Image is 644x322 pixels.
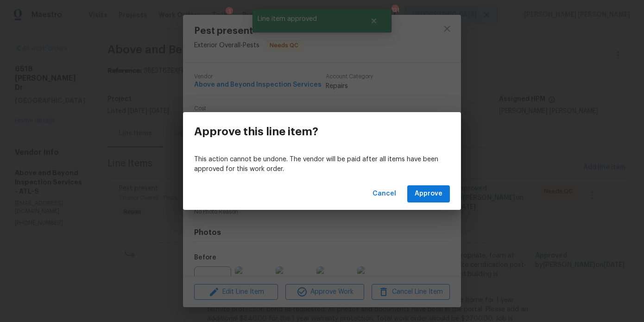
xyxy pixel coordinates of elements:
span: Cancel [373,188,396,200]
span: Approve [415,188,442,200]
p: This action cannot be undone. The vendor will be paid after all items have been approved for this... [194,155,450,174]
h3: Approve this line item? [194,125,318,138]
button: Approve [407,185,450,202]
button: Cancel [369,185,400,202]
